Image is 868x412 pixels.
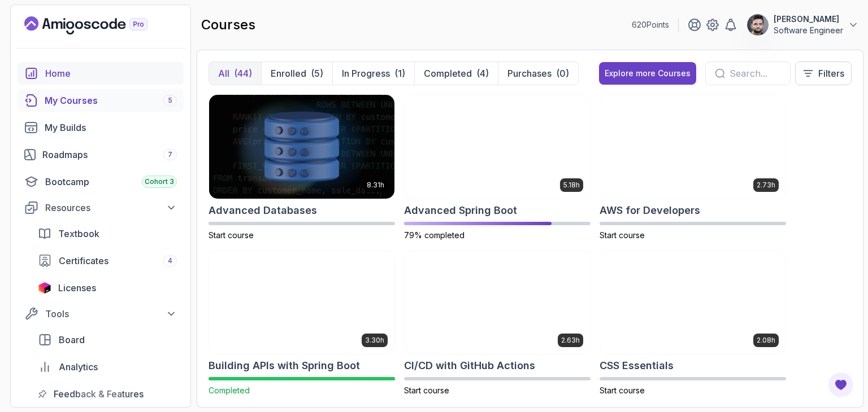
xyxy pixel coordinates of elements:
[31,356,184,378] a: analytics
[774,14,843,25] p: [PERSON_NAME]
[600,385,645,395] span: Start course
[209,230,254,240] span: Start course
[404,203,517,218] h2: Advanced Spring Boot
[498,62,578,85] button: Purchases(0)
[18,304,184,324] button: Tools
[59,360,98,374] span: Analytics
[600,203,700,218] h2: AWS for Developers
[599,62,696,85] button: Explore more Courses
[795,62,852,85] button: Filters
[31,383,184,405] a: feedback
[31,222,184,245] a: textbook
[404,358,535,374] h2: CI/CD with GitHub Actions
[404,94,591,241] a: Advanced Spring Boot card5.18hAdvanced Spring Boot79% completed
[730,67,781,80] input: Search...
[18,170,184,193] a: bootcamp
[261,62,332,85] button: Enrolled(5)
[58,281,96,295] span: Licenses
[600,230,645,240] span: Start course
[404,230,465,240] span: 79% completed
[201,16,255,34] h2: courses
[38,282,51,293] img: jetbrains icon
[31,328,184,351] a: board
[209,251,394,354] img: Building APIs with Spring Boot card
[605,68,691,79] div: Explore more Courses
[58,227,99,240] span: Textbook
[45,67,177,80] div: Home
[209,250,395,397] a: Building APIs with Spring Boot card3.30hBuilding APIs with Spring BootCompleted
[561,336,580,345] p: 2.63h
[365,336,384,345] p: 3.30h
[563,181,580,190] p: 5.18h
[234,67,252,80] div: (44)
[747,14,859,36] button: user profile image[PERSON_NAME]Software Engineer
[827,371,854,398] button: Open Feedback Button
[271,67,306,80] p: Enrolled
[342,67,390,80] p: In Progress
[59,333,85,347] span: Board
[600,251,785,354] img: CSS Essentials card
[507,67,552,80] p: Purchases
[209,95,394,199] img: Advanced Databases card
[600,358,674,374] h2: CSS Essentials
[45,175,177,189] div: Bootcamp
[556,67,569,80] div: (0)
[45,201,177,214] div: Resources
[18,198,184,218] button: Resources
[476,67,489,80] div: (4)
[774,25,843,36] p: Software Engineer
[600,95,785,199] img: AWS for Developers card
[18,143,184,166] a: roadmaps
[18,89,184,112] a: courses
[45,121,177,134] div: My Builds
[405,95,590,199] img: Advanced Spring Boot card
[394,67,405,80] div: (1)
[42,148,177,161] div: Roadmaps
[405,251,590,354] img: CI/CD with GitHub Actions card
[45,307,177,321] div: Tools
[424,67,472,80] p: Completed
[145,177,174,186] span: Cohort 3
[18,116,184,139] a: builds
[818,67,844,80] p: Filters
[757,181,775,190] p: 2.73h
[24,16,173,34] a: Landing page
[404,385,449,395] span: Start course
[168,96,172,105] span: 5
[757,336,775,345] p: 2.08h
[18,62,184,85] a: home
[168,150,172,159] span: 7
[209,62,261,85] button: All(44)
[747,14,769,36] img: user profile image
[209,358,360,374] h2: Building APIs with Spring Boot
[54,387,144,401] span: Feedback & Features
[168,256,172,265] span: 4
[332,62,414,85] button: In Progress(1)
[414,62,498,85] button: Completed(4)
[632,19,669,30] p: 620 Points
[31,249,184,272] a: certificates
[45,94,177,107] div: My Courses
[311,67,323,80] div: (5)
[367,181,384,190] p: 8.31h
[218,67,229,80] p: All
[209,203,317,218] h2: Advanced Databases
[59,254,108,268] span: Certificates
[209,385,250,395] span: Completed
[31,277,184,299] a: licenses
